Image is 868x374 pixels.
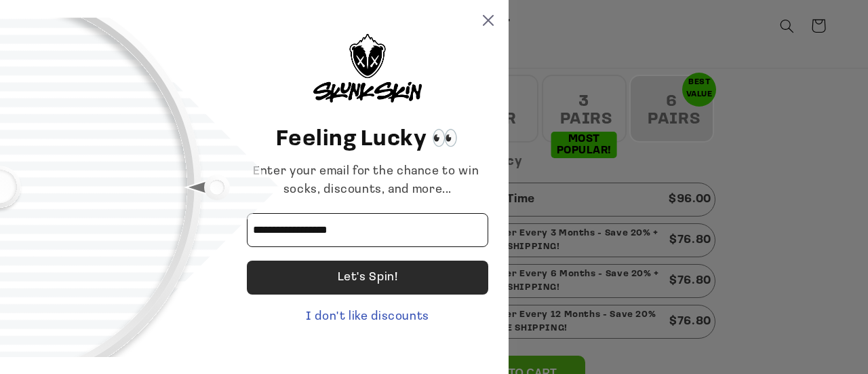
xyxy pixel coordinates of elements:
header: Feeling Lucky 👀 [247,124,488,156]
div: I don't like discounts [247,308,488,326]
div: Let's Spin! [338,261,398,295]
div: Let's Spin! [247,261,488,295]
input: Email address [247,213,488,247]
div: Enter your email for the chance to win socks, discounts, and more... [247,163,488,200]
img: logo [313,34,422,102]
